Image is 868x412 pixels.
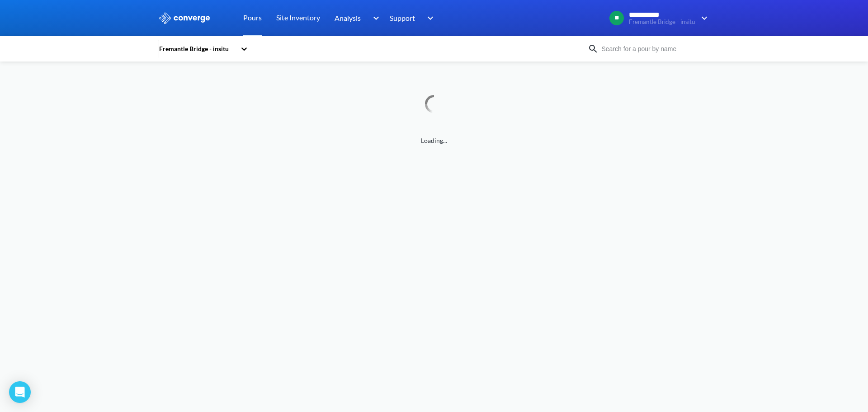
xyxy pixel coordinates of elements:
[335,12,361,24] span: Analysis
[629,19,695,25] span: Fremantle Bridge - insitu
[158,12,211,24] img: logo_ewhite.svg
[367,13,382,24] img: downArrow.svg
[421,13,436,24] img: downArrow.svg
[695,13,710,24] img: downArrow.svg
[599,44,708,54] input: Search for a pour by name
[158,44,236,54] div: Fremantle Bridge - insitu
[588,43,599,54] img: icon-search.svg
[158,136,710,146] span: Loading...
[9,381,31,403] div: Open Intercom Messenger
[390,12,415,24] span: Support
